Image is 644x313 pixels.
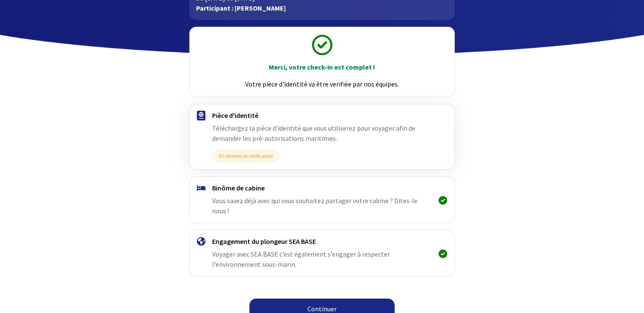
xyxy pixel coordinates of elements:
[212,111,432,120] h4: Pièce d'identité
[197,111,205,120] img: passport.svg
[197,62,447,72] p: Merci, votre check-in est complet !
[212,124,415,143] span: Téléchargez la pièce d'identité que vous utiliserez pour voyager afin de demander les pré-autoris...
[212,237,432,246] h4: Engagement du plongeur SEA BASE
[197,79,447,89] p: Votre pièce d’identité va être verifiée par nos équipes.
[196,3,448,13] p: Participant : [PERSON_NAME]
[197,185,205,191] img: binome.svg
[212,184,432,192] h4: Binôme de cabine
[212,250,390,268] span: Voyager avec SEA BASE c’est également s’engager à respecter l’environnement sous-marin.
[212,196,417,215] span: Vous savez déjà avec qui vous souhaitez partager votre cabine ? Dites-le nous !
[197,237,205,246] img: engagement.svg
[212,149,280,162] span: En attente de vérification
